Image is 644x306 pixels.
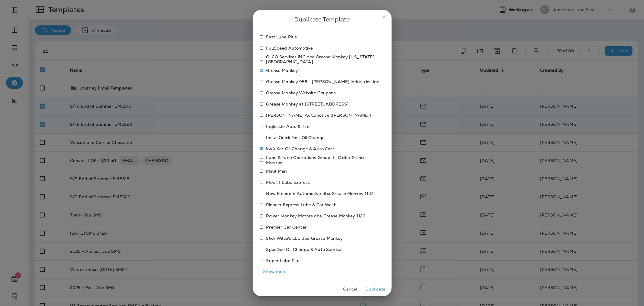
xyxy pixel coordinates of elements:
span: Duplicate Template [294,15,350,24]
p: GLCO Services INC dba Grease Monkey [US_STATE][GEOGRAPHIC_DATA] [266,54,380,64]
p: Power Monkey Motors dba Grease Monkey 1120 [266,213,366,218]
p: [PERSON_NAME] Automotive ([PERSON_NAME]) [266,113,371,118]
p: Super Lube Plus [266,258,301,263]
p: Lube & Tune Operations Group, LLC dba Grease Monkey [266,155,380,165]
p: Grease Monkey Website Coupons [266,90,336,95]
p: FullSpeed Automotive [266,46,313,50]
p: Minit Man [266,169,287,174]
button: Duplicate [364,285,387,294]
p: Mobil 1 Lube Express [266,180,310,185]
p: Ingleside Auto & Tire [266,124,310,129]
p: Grease Monkey at [STREET_ADDRESS] [266,102,349,106]
p: Insta-Quick Fast Oil Change [266,135,325,140]
button: close [380,12,389,22]
p: Grease Monkey [266,68,298,73]
p: Slick Willie's LLC dba Grease Monkey [266,236,343,241]
p: Grease Monkey 958 - [PERSON_NAME] Industries Inc [266,79,379,84]
p: Premier Car Center [266,225,307,229]
p: Pioneer Express Lube & Car Wash [266,202,337,207]
p: New Freedom Automotive dba Grease Monkey 1144 [266,191,374,196]
button: Cancel [339,285,362,294]
button: Show more [260,267,290,276]
p: SpeeDee Oil Change & Auto Service [266,247,341,252]
p: Kwik Kar Oil Change & Auto Care [266,146,335,151]
p: Fast Lube Plus [266,34,297,39]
